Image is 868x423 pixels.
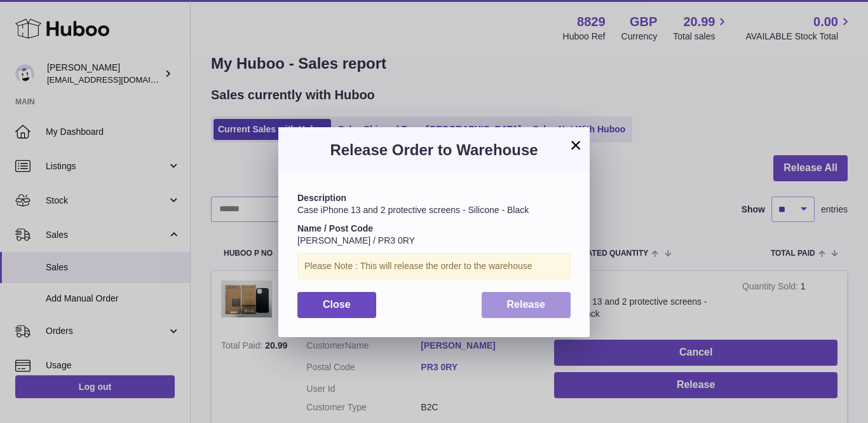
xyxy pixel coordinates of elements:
[297,292,376,318] button: Close
[297,205,529,215] span: Case iPhone 13 and 2 protective screens - Silicone - Black
[297,235,415,246] span: [PERSON_NAME] / PR3 0RY
[507,299,546,310] span: Release
[297,223,373,233] strong: Name / Post Code
[297,193,346,203] strong: Description
[297,253,571,279] div: Please Note : This will release the order to the warehouse
[297,140,571,160] h3: Release Order to Warehouse
[323,299,351,310] span: Close
[568,137,583,153] button: ×
[482,292,571,318] button: Release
